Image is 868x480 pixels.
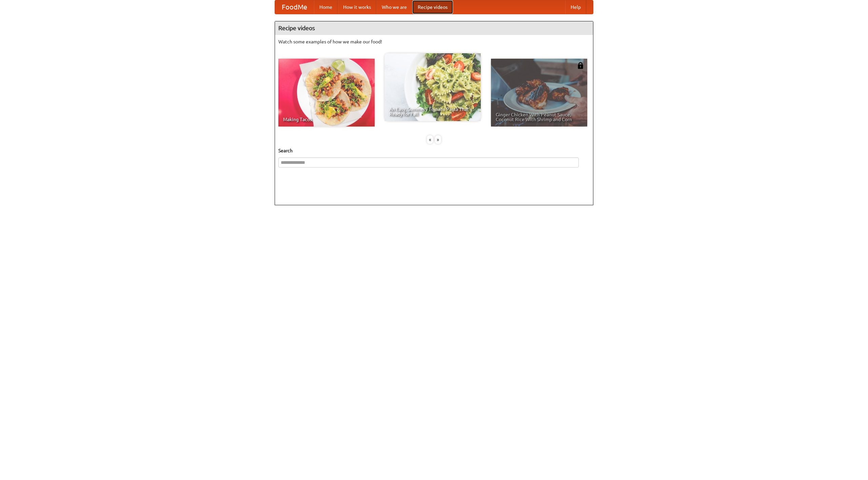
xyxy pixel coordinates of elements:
h5: Search [278,147,590,154]
h4: Recipe videos [275,21,593,35]
a: Making Tacos [278,59,375,127]
div: « [427,135,433,144]
div: » [435,135,441,144]
span: Making Tacos [283,117,370,122]
a: How it works [338,0,376,14]
a: Home [314,0,338,14]
a: Who we are [376,0,412,14]
span: An Easy, Summery Tomato Pasta That's Ready for Fall [389,107,476,116]
a: Recipe videos [412,0,453,14]
a: FoodMe [275,0,314,14]
a: Help [565,0,586,14]
p: Watch some examples of how we make our food! [278,38,590,45]
img: 483408.png [577,62,584,69]
a: An Easy, Summery Tomato Pasta That's Ready for Fall [384,53,481,121]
